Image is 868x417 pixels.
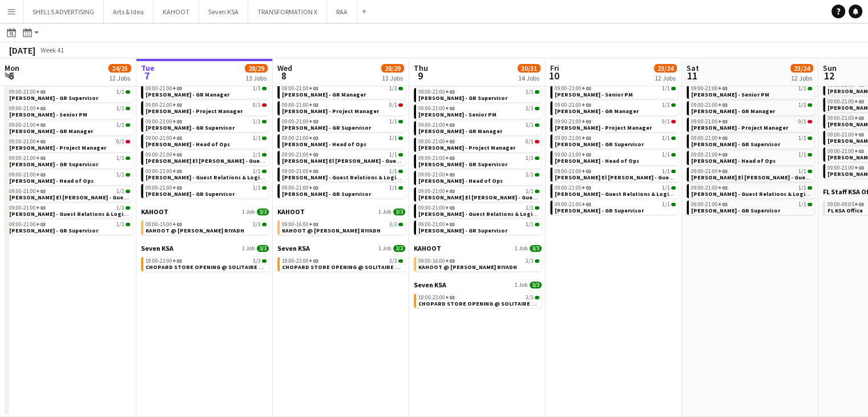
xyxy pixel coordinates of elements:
a: 09:00-21:00+031/1[PERSON_NAME] - GR Supervisor [418,154,539,167]
span: 1/1 [253,185,261,191]
span: 09:00-21:00 [282,185,318,191]
span: 09:00-21:00 [827,99,864,105]
span: +03 [309,85,318,92]
span: +03 [172,184,182,191]
span: 09:00-21:00 [9,139,46,145]
span: 09:00-21:00 [146,185,182,191]
span: 09:00-21:00 [282,102,318,108]
span: Mahmoud Kerzani - Project Manager [418,144,515,151]
span: 1/1 [253,86,261,91]
span: Diana Fazlitdinova - Senior PM [9,111,87,118]
span: 1/1 [116,172,124,178]
span: 1/1 [526,222,534,227]
span: 09:00-21:00 [282,86,318,91]
span: 09:00-21:00 [555,119,591,125]
a: 09:00-21:00+031/1[PERSON_NAME] - GR Supervisor [9,220,130,234]
span: Paola Guyot - GR Supervisor [9,161,98,168]
span: Giuseppe Fontani - GR Manager [691,107,775,115]
a: KAHOOT1 Job3/3 [414,244,542,252]
a: 09:00-21:00+031/1[PERSON_NAME] - Guest Relations & Logistics Manager [691,184,812,197]
span: 1/1 [389,185,397,191]
span: +03 [172,134,182,142]
span: +03 [582,85,591,92]
span: Serina El Kaissi - Guest Relations Manager [282,157,456,165]
div: KAHOOT1 Job3/308:00-15:00+033/3KAHOOT @ [PERSON_NAME] RIYADH [141,207,269,244]
span: Youssef Khiari - GR Supervisor [691,207,780,214]
span: 0/1 [253,102,261,108]
span: 09:00-21:00 [282,135,318,141]
span: 09:00-21:00 [9,122,46,128]
a: 09:00-21:00+031/1[PERSON_NAME] - Head of Ops [691,151,812,164]
div: Elevated XP - Tural11 Jobs10/1109:00-21:00+031/1[PERSON_NAME] - Project Lead Onsite09:00-21:00+03... [687,22,814,217]
span: Diana Fazlitdinova - Senior PM [418,111,496,118]
span: 1/1 [662,169,670,174]
span: +03 [854,114,864,122]
span: 09:00-21:00 [9,205,46,211]
span: 0/1 [662,119,670,125]
span: 09:00-21:00 [418,172,455,178]
span: +03 [309,184,318,191]
a: 09:00-21:00+031/1[PERSON_NAME] - GR Supervisor [9,154,130,167]
span: 3/3 [393,209,405,215]
a: 09:00-21:00+031/1[PERSON_NAME] - GR Manager [555,101,676,114]
span: 1/1 [116,106,124,111]
span: 0/1 [116,139,124,145]
span: +03 [582,118,591,125]
span: 09:00-21:00 [282,119,318,125]
span: 1/1 [116,122,124,128]
span: +03 [172,101,182,109]
span: +03 [445,204,455,211]
span: Mahmoud Kerzani - Project Manager [555,124,652,131]
span: 09:00-21:00 [146,86,182,91]
span: 1/1 [116,155,124,161]
span: Sevda Aliyeva - Guest Relations & Logistics Manager [282,174,435,181]
span: KAHOOT @ MALFA HALL RIYADH [282,227,381,234]
a: 09:00-21:00+030/1[PERSON_NAME] - Project Manager [282,101,403,114]
span: +03 [582,151,591,158]
span: Paola Guyot - GR Supervisor [282,124,371,131]
span: +03 [309,118,318,125]
button: Arts & Idea [104,1,154,23]
span: Youssef Khiari - GR Supervisor [418,227,507,234]
span: Giuseppe Fontani - GR Manager [418,127,502,135]
span: +03 [854,164,864,171]
a: 09:00-21:00+030/1[PERSON_NAME] - Project Manager [9,138,130,151]
a: 09:00-21:00+031/1[PERSON_NAME] - Head of Ops [9,171,130,184]
span: 09:00-21:00 [9,172,46,178]
span: +03 [445,171,455,178]
span: Youssef Khiari - GR Supervisor [555,207,644,214]
span: +03 [718,167,728,175]
span: 1/1 [389,135,397,141]
div: Seven KSA1 Job3/318:00-23:00+033/3CHOPARD STORE OPENING @ SOLITAIRE MALL - [GEOGRAPHIC_DATA] [277,244,405,274]
a: Seven KSA1 Job3/3 [141,244,269,252]
a: 09:00-21:00+031/1[PERSON_NAME] - Head of Ops [555,151,676,164]
span: 1/1 [526,106,534,111]
span: KAHOOT [414,244,441,252]
span: +03 [582,134,591,142]
span: Youssef Khiari - GR Supervisor [9,227,98,234]
span: Rodrigo Oliveira - Head of Ops [691,157,776,165]
span: Sevda Aliyeva - Guest Relations & Logistics Manager [9,210,162,218]
div: KAHOOT1 Job3/309:00-16:00+033/3KAHOOT @ [PERSON_NAME] RIYADH [277,207,405,244]
span: Serina El Kaissi - Guest Relations Manager [146,157,320,165]
span: 3/3 [393,245,405,252]
a: 09:00-21:00+031/1[PERSON_NAME] - GR Supervisor [146,118,267,131]
span: +03 [172,118,182,125]
div: Elevated XP - Tural10 Jobs9/1009:00-21:00+031/1[PERSON_NAME] - Project Lead Onsite09:00-21:00+031... [414,58,542,244]
span: 1/1 [253,152,261,158]
span: 1/1 [798,152,806,158]
span: 1/1 [526,172,534,178]
span: 09:00-21:00 [146,102,182,108]
a: 09:00-21:00+031/1[PERSON_NAME] - Head of Ops [418,171,539,184]
span: KAHOOT @ MALFA HALL RIYADH [146,227,244,234]
span: 09:00-21:00 [418,222,455,227]
button: TRANSFORMATION X [248,1,327,23]
span: 09:00-21:00 [555,86,591,91]
span: 1/1 [116,89,124,95]
span: 1/1 [798,135,806,141]
span: 09:00-09:05 [827,202,864,207]
a: 09:00-21:00+031/1[PERSON_NAME] - GR Supervisor [418,220,539,234]
span: +03 [36,220,46,228]
span: +03 [36,154,46,162]
span: +03 [36,171,46,178]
